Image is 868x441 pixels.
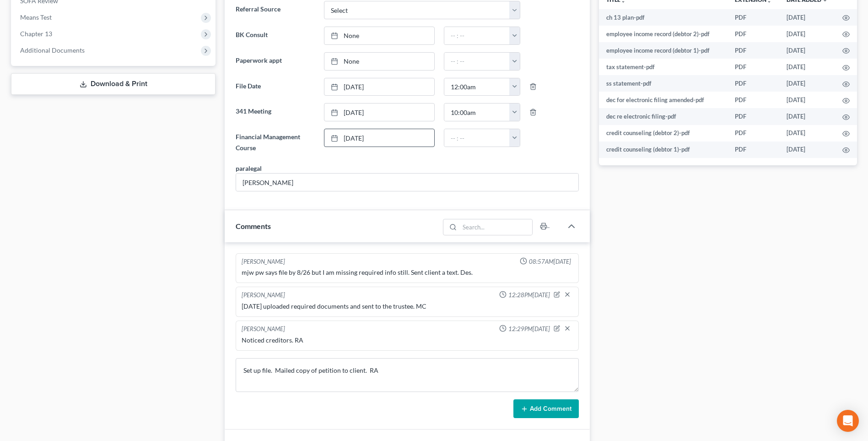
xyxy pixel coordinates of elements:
[242,336,573,345] div: Noticed creditors. RA
[599,26,728,42] td: employee income record (debtor 2)-pdf
[599,92,728,108] td: dec for electronic filing amended-pdf
[242,325,285,334] div: [PERSON_NAME]
[459,219,532,235] input: Search...
[236,222,271,230] span: Comments
[324,129,434,147] a: [DATE]
[11,73,216,95] a: Download & Print
[508,291,550,299] span: 12:28PM[DATE]
[837,410,859,432] div: Open Intercom Messenger
[444,129,510,147] input: -- : --
[242,268,573,277] div: mjw pw says file by 8/26 but I am missing required info still. Sent client a text. Des.
[599,108,728,125] td: dec re electronic filing-pdf
[779,75,835,92] td: [DATE]
[779,59,835,75] td: [DATE]
[242,302,573,311] div: [DATE] uploaded required documents and sent to the trustee. MC
[242,257,285,266] div: [PERSON_NAME]
[728,142,779,158] td: PDF
[599,59,728,75] td: tax statement-pdf
[444,103,510,121] input: -- : --
[779,9,835,26] td: [DATE]
[513,399,579,419] button: Add Comment
[444,27,510,44] input: -- : --
[231,129,319,156] label: Financial Management Course
[779,92,835,108] td: [DATE]
[599,75,728,92] td: ss statement-pdf
[728,9,779,26] td: PDF
[599,142,728,158] td: credit counseling (debtor 1)-pdf
[324,53,434,70] a: None
[236,163,262,173] div: paralegal
[444,53,510,70] input: -- : --
[779,26,835,42] td: [DATE]
[231,1,319,19] label: Referral Source
[236,174,578,191] input: --
[231,78,319,96] label: File Date
[508,325,550,333] span: 12:29PM[DATE]
[599,125,728,142] td: credit counseling (debtor 2)-pdf
[779,125,835,142] td: [DATE]
[20,13,52,21] span: Means Test
[728,26,779,42] td: PDF
[728,108,779,125] td: PDF
[242,291,285,300] div: [PERSON_NAME]
[20,30,52,38] span: Chapter 13
[728,75,779,92] td: PDF
[728,59,779,75] td: PDF
[324,78,434,96] a: [DATE]
[20,46,85,54] span: Additional Documents
[599,9,728,26] td: ch 13 plan-pdf
[779,42,835,59] td: [DATE]
[231,103,319,121] label: 341 Meeting
[231,52,319,71] label: Paperwork appt
[324,103,434,121] a: [DATE]
[529,257,571,266] span: 08:57AM[DATE]
[231,27,319,45] label: BK Consult
[779,142,835,158] td: [DATE]
[444,78,510,96] input: -- : --
[779,108,835,125] td: [DATE]
[599,42,728,59] td: employee income record (debtor 1)-pdf
[324,27,434,44] a: None
[728,42,779,59] td: PDF
[728,92,779,108] td: PDF
[728,125,779,142] td: PDF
